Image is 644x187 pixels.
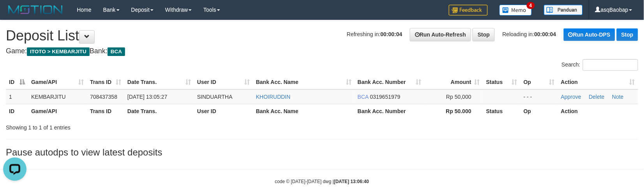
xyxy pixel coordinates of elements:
strong: 00:00:04 [535,31,556,37]
span: BCA [358,94,369,100]
img: MOTION_logo.png [6,4,65,16]
th: User ID [194,104,253,118]
th: Trans ID: activate to sort column ascending [87,75,124,89]
th: Op: activate to sort column ascending [520,75,558,89]
img: panduan.png [544,5,583,15]
th: Action [558,104,638,118]
small: code © [DATE]-[DATE] dwg | [275,179,369,184]
a: Note [612,94,624,100]
strong: 00:00:04 [381,31,402,37]
th: Action: activate to sort column ascending [558,75,638,89]
td: KEMBARJITU [28,89,87,104]
span: BCA [108,47,125,56]
span: Rp 50,000 [446,94,471,100]
span: [DATE] 13:05:27 [127,94,167,100]
th: Status: activate to sort column ascending [483,75,520,89]
span: ITOTO > KEMBARJITU [27,47,90,56]
span: 4 [527,2,535,9]
span: Reloading in: [503,31,556,37]
div: Showing 1 to 1 of 1 entries [6,121,263,131]
th: Game/API: activate to sort column ascending [28,75,87,89]
th: ID [6,104,28,118]
h4: Game: Bank: [6,47,638,55]
input: Search: [583,59,638,71]
h1: Deposit List [6,28,638,44]
a: Delete [589,94,605,100]
a: Run Auto-DPS [564,28,615,41]
th: Op [520,104,558,118]
img: Feedback.jpg [449,5,488,16]
th: ID: activate to sort column descending [6,75,28,89]
span: SINDUARTHA [197,94,233,100]
td: - - - [520,89,558,104]
th: Bank Acc. Number: activate to sort column ascending [355,75,424,89]
button: Open LiveChat chat widget [3,3,26,26]
th: User ID: activate to sort column ascending [194,75,253,89]
td: 1 [6,89,28,104]
th: Date Trans.: activate to sort column ascending [124,75,194,89]
label: Search: [562,59,638,71]
a: Approve [561,94,581,100]
a: Run Auto-Refresh [410,28,471,41]
th: Game/API [28,104,87,118]
a: KHOIRUDDIN [256,94,291,100]
span: Copy 0319651979 to clipboard [370,94,401,100]
th: Rp 50.000 [424,104,483,118]
h3: Pause autodps to view latest deposits [6,147,638,157]
strong: [DATE] 13:06:40 [334,179,369,184]
th: Bank Acc. Name: activate to sort column ascending [253,75,355,89]
th: Trans ID [87,104,124,118]
th: Amount: activate to sort column ascending [424,75,483,89]
span: Refreshing in: [347,31,402,37]
a: Stop [473,28,495,41]
th: Date Trans. [124,104,194,118]
th: Bank Acc. Name [253,104,355,118]
span: 708437358 [90,94,117,100]
img: Button%20Memo.svg [499,5,532,16]
a: Stop [617,28,638,41]
th: Status [483,104,520,118]
th: Bank Acc. Number [355,104,424,118]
